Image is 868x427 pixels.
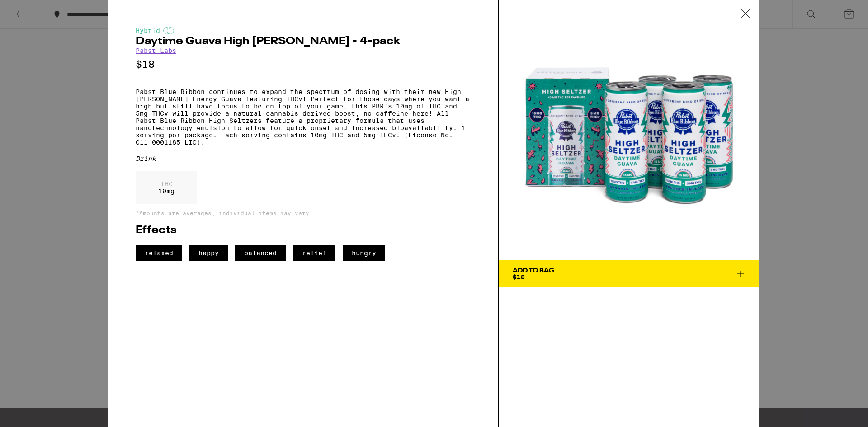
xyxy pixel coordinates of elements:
h2: Effects [136,225,471,236]
p: *Amounts are averages, individual items may vary. [136,210,471,216]
p: THC [158,180,175,188]
div: Add To Bag [513,267,554,274]
h2: Daytime Guava High [PERSON_NAME] - 4-pack [136,36,471,47]
span: balanced [235,245,286,261]
a: Pabst Labs [136,47,176,54]
span: relaxed [136,245,182,261]
div: Hybrid [136,27,471,34]
p: Pabst Blue Ribbon continues to expand the spectrum of dosing with their new High [PERSON_NAME] En... [136,88,471,146]
span: $18 [513,273,525,281]
div: Drink [136,155,471,162]
span: hungry [343,245,385,261]
p: $18 [136,59,471,70]
span: happy [189,245,228,261]
div: 10 mg [136,171,197,204]
button: Add To Bag$18 [499,260,759,287]
span: Help [20,6,39,14]
span: relief [293,245,335,261]
img: hybridColor.svg [163,27,174,34]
